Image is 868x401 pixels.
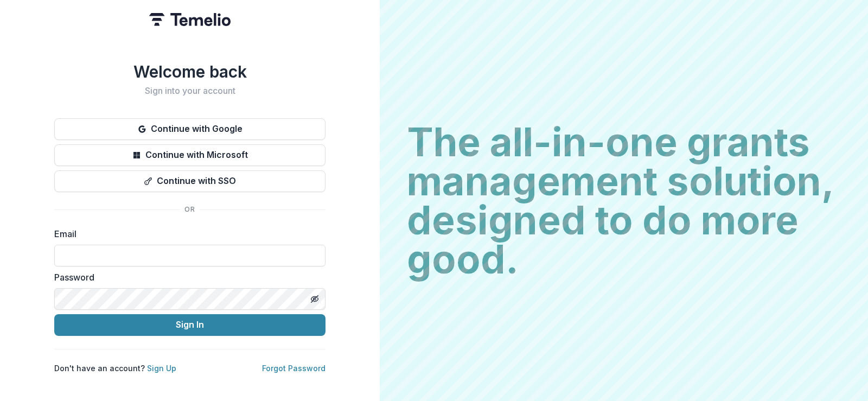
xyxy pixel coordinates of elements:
button: Continue with Google [54,118,325,140]
h1: Welcome back [54,62,325,81]
button: Continue with SSO [54,170,325,192]
label: Password [54,271,319,284]
h2: Sign into your account [54,86,325,96]
a: Forgot Password [262,364,325,373]
a: Sign Up [147,364,176,373]
label: Email [54,227,319,240]
button: Continue with Microsoft [54,144,325,166]
p: Don't have an account? [54,362,176,374]
button: Toggle password visibility [306,290,323,308]
button: Sign In [54,314,325,336]
img: Temelio [149,13,231,26]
